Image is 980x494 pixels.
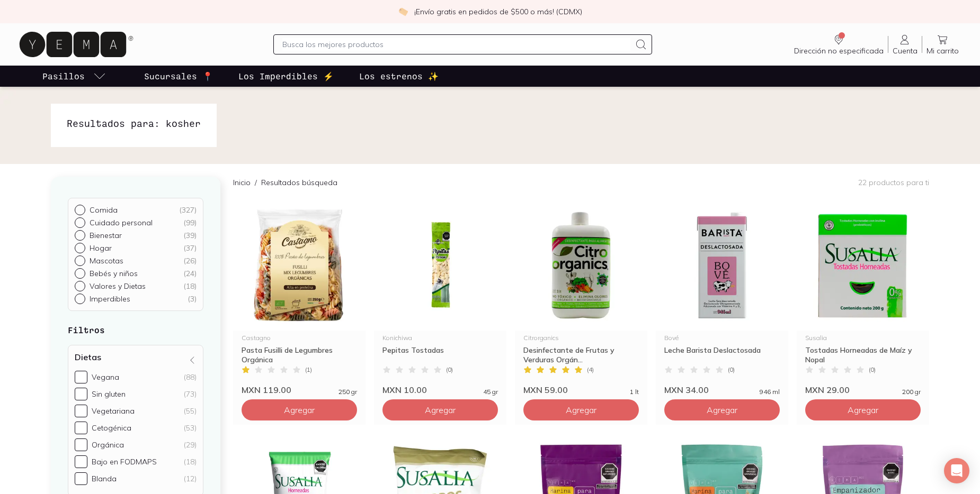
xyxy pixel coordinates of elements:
a: Inicio [233,178,251,187]
input: Busca los mejores productos [282,38,630,51]
img: Tostadas Horneadas de Maíz y Nopal [797,200,929,331]
p: Valores y Dietas [90,281,146,291]
p: Los Imperdibles ⚡️ [238,70,334,83]
h1: Resultados para: kosher [67,116,201,130]
span: Cuenta [893,46,917,56]
span: / [251,177,261,188]
span: 946 ml [760,389,780,395]
p: Hogar [90,243,112,253]
input: Cetogénica(53) [75,422,87,434]
span: Agregar [566,405,596,415]
div: Pasta Fusilli de Legumbres Orgánica [242,345,357,364]
p: Bebés y niños [90,269,138,278]
p: Sucursales 📍 [144,70,213,83]
span: Agregar [425,405,456,415]
p: 22 productos para ti [858,178,929,187]
input: Vegetariana(55) [75,405,87,417]
span: Agregar [707,405,737,415]
span: ( 0 ) [446,367,453,373]
button: Agregar [664,399,780,420]
div: ( 3 ) [188,294,197,304]
input: Vegana(88) [75,371,87,383]
a: desinfectante para verdurasCitrorganicsDesinfectante de Frutas y Verduras Orgán...(4)MXN 59.001 lt [515,200,647,395]
span: ( 4 ) [587,367,594,373]
div: Tostadas Horneadas de Maíz y Nopal [805,345,921,364]
div: (29) [184,440,197,450]
div: Blanda [92,474,117,483]
div: ( 24 ) [183,269,197,278]
button: Agregar [523,399,639,420]
p: Comida [90,205,118,215]
h4: Dietas [75,352,101,362]
p: Cuidado personal [90,218,153,227]
span: ( 0 ) [869,367,876,373]
input: Bajo en FODMAPS(18) [75,455,87,468]
div: Desinfectante de Frutas y Verduras Orgán... [523,345,639,364]
input: Orgánica(29) [75,438,87,451]
p: Los estrenos ✨ [359,70,439,83]
strong: Filtros [68,325,105,335]
span: MXN 10.00 [382,385,427,395]
div: Orgánica [92,440,124,450]
div: Leche Barista Deslactosada [664,345,780,364]
button: Agregar [242,399,357,420]
div: Bajo en FODMAPS [92,457,157,466]
a: Los estrenos ✨ [357,66,441,87]
a: Sucursales 📍 [142,66,215,87]
span: MXN 29.00 [805,385,850,395]
div: Vegana [92,372,119,382]
img: Pasta Fusilli de Legumbres Orgánica Castagno [233,200,366,331]
div: ( 39 ) [183,231,197,240]
div: (55) [184,406,197,416]
input: Blanda(12) [75,472,87,485]
span: ( 0 ) [728,367,735,373]
p: Imperdibles [90,294,130,304]
div: Citrorganics [523,335,639,341]
span: Dirección no especificada [794,46,884,56]
span: 200 gr [902,389,921,395]
input: Sin gluten(73) [75,388,87,400]
span: 45 gr [483,389,498,395]
button: Agregar [382,399,498,420]
div: (88) [184,372,197,382]
div: (18) [184,457,197,466]
img: Pepitas Tostadas [374,200,506,331]
div: Pepitas Tostadas [382,345,498,364]
span: 250 gr [338,389,357,395]
a: Dirección no especificada [790,33,888,56]
a: Mi carrito [922,33,963,56]
div: ( 327 ) [179,205,197,215]
p: Pasillos [42,70,85,83]
div: Konichiwa [382,335,498,341]
div: (12) [184,474,197,483]
div: Vegetariana [92,406,135,416]
span: Mi carrito [926,46,959,56]
img: desinfectante para verduras [515,200,647,331]
span: Agregar [284,405,315,415]
div: ( 18 ) [183,281,197,291]
button: Agregar [805,399,921,420]
a: Los Imperdibles ⚡️ [236,66,336,87]
a: Pasta Fusilli de Legumbres Orgánica CastagnoCastagnoPasta Fusilli de Legumbres Orgánica(1)MXN 119... [233,200,366,395]
span: MXN 34.00 [664,385,709,395]
img: check [398,7,408,16]
p: ¡Envío gratis en pedidos de $500 o más! (CDMX) [414,6,582,17]
span: ( 1 ) [305,367,312,373]
a: pasillo-todos-link [40,66,108,87]
div: Open Intercom Messenger [944,458,969,483]
a: Leche Barista Deslactosada BovéBovéLeche Barista Deslactosada(0)MXN 34.00946 ml [656,200,788,395]
img: Leche Barista Deslactosada Bové [656,200,788,331]
div: Bové [664,335,780,341]
div: ( 37 ) [183,243,197,253]
span: 1 lt [630,389,639,395]
span: MXN 119.00 [242,385,291,395]
p: Resultados búsqueda [261,177,337,188]
div: Susalia [805,335,921,341]
div: ( 99 ) [183,218,197,227]
p: Mascotas [90,256,123,266]
div: Sin gluten [92,389,126,399]
p: Bienestar [90,231,122,240]
span: MXN 59.00 [523,385,568,395]
a: Cuenta [888,33,922,56]
a: Tostadas Horneadas de Maíz y NopalSusaliaTostadas Horneadas de Maíz y Nopal(0)MXN 29.00200 gr [797,200,929,395]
